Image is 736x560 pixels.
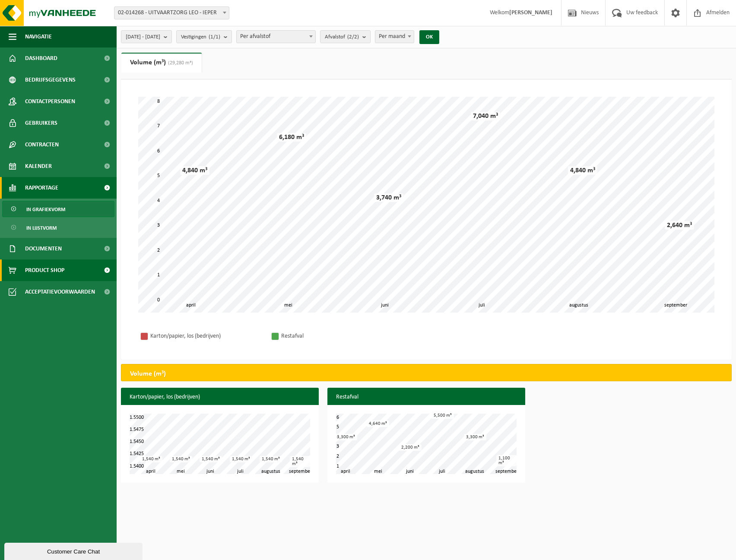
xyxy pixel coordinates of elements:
div: 3,300 m³ [335,434,357,440]
div: 4,640 m³ [367,421,389,427]
count: (1/1) [209,34,220,40]
div: 3,740 m³ [374,193,403,202]
span: In grafiekvorm [26,201,65,218]
div: 1,540 m³ [230,456,252,462]
button: Vestigingen(1/1) [176,30,232,43]
div: 5,500 m³ [431,412,454,419]
span: Contactpersonen [25,91,75,112]
a: Volume (m³) [121,53,202,73]
h2: Volume (m³) [121,364,174,383]
strong: [PERSON_NAME] [509,9,552,16]
count: (2/2) [347,34,359,40]
span: Kalender [25,155,52,177]
button: Afvalstof(2/2) [320,30,371,43]
a: In grafiekvorm [2,201,114,217]
span: [DATE] - [DATE] [126,31,160,44]
div: Restafval [281,331,393,342]
button: OK [419,30,439,44]
span: Per maand [375,30,414,43]
span: Afvalstof [325,31,359,44]
div: 1,540 m³ [170,456,192,462]
span: 02-014268 - UITVAARTZORG LEO - IEPER [114,6,229,19]
span: In lijstvorm [26,220,57,236]
div: Karton/papier, los (bedrijven) [150,331,263,342]
button: [DATE] - [DATE] [121,30,172,43]
span: Acceptatievoorwaarden [25,281,95,303]
h3: Restafval [327,388,525,407]
iframe: chat widget [4,541,144,560]
span: 02-014268 - UITVAARTZORG LEO - IEPER [114,7,229,19]
a: In lijstvorm [2,219,114,236]
div: 1,540 m³ [200,456,222,462]
span: Contracten [25,134,59,155]
span: Dashboard [25,47,57,69]
span: Rapportage [25,177,58,199]
div: 7,040 m³ [471,112,500,120]
span: (29,280 m³) [166,60,193,66]
span: Per maand [375,31,414,43]
div: 1,100 m³ [496,455,517,466]
div: 4,840 m³ [180,166,209,175]
div: 2,640 m³ [665,221,694,230]
span: Product Shop [25,259,64,281]
h3: Karton/papier, los (bedrijven) [121,388,319,407]
span: Per afvalstof [237,31,315,43]
span: Bedrijfsgegevens [25,69,76,91]
span: Navigatie [25,26,52,47]
div: 1,540 m³ [290,456,310,467]
div: 6,180 m³ [277,133,306,142]
div: 4,840 m³ [568,166,597,175]
div: 2,200 m³ [399,444,422,451]
span: Vestigingen [181,31,220,44]
div: 3,300 m³ [464,434,486,440]
span: Per afvalstof [236,30,316,43]
span: Gebruikers [25,112,57,134]
div: 1,540 m³ [140,456,162,462]
div: 1,540 m³ [260,456,282,462]
span: Documenten [25,238,62,259]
